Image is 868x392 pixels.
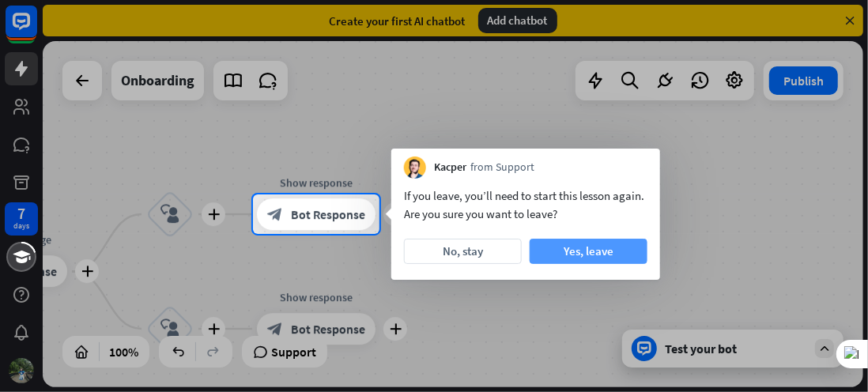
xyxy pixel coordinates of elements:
i: block_bot_response [267,206,283,222]
span: Bot Response [291,206,365,222]
span: Kacper [434,160,466,175]
div: If you leave, you’ll need to start this lesson again. Are you sure you want to leave? [404,187,647,223]
span: from Support [470,160,534,175]
button: No, stay [404,239,522,264]
button: Yes, leave [530,239,647,264]
button: Open LiveChat chat widget [13,6,60,54]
